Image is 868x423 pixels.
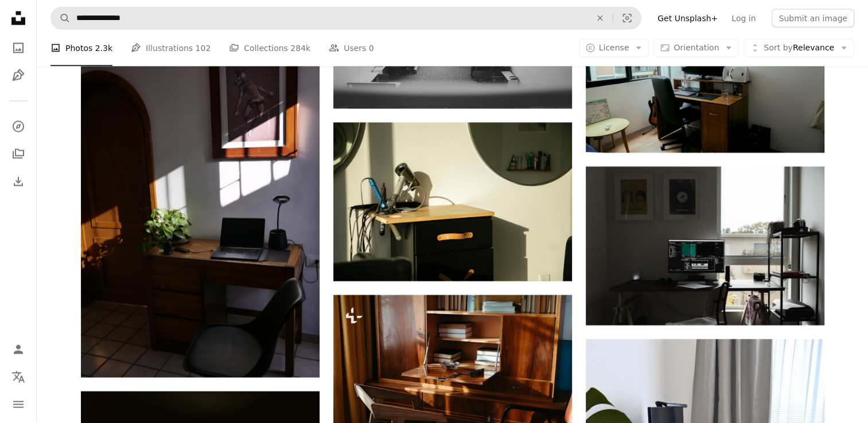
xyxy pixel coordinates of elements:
[131,30,211,66] a: Illustrations 102
[50,7,641,30] form: Find visuals sitewide
[764,43,792,52] span: Sort by
[7,7,30,32] a: Home — Unsplash
[7,64,30,87] a: Illustrations
[587,7,613,29] button: Clear
[196,42,211,54] span: 102
[369,42,374,54] span: 0
[290,42,310,54] span: 284k
[7,37,30,60] a: Photos
[51,7,71,29] button: Search Unsplash
[651,9,725,28] a: Get Unsplash+
[7,366,30,389] button: Language
[744,39,854,57] button: Sort byRelevance
[333,369,572,379] a: A chair and a desk in a room
[333,123,572,281] img: a hair dryer sitting on top of a wooden table
[674,43,719,52] span: Orientation
[613,7,641,29] button: Visual search
[333,197,572,207] a: a hair dryer sitting on top of a wooden table
[579,39,649,57] button: License
[7,170,30,193] a: Download History
[653,39,739,57] button: Orientation
[586,241,824,251] a: black flat screen monitor with screen turn on
[586,68,824,79] a: A room with a desk, chair, television and a window
[329,30,374,66] a: Users 0
[7,115,30,138] a: Explore
[764,42,834,54] span: Relevance
[725,9,762,28] a: Log in
[7,143,30,166] a: Collections
[772,9,854,28] button: Submit an image
[586,167,824,326] img: black flat screen monitor with screen turn on
[7,393,30,416] button: Menu
[7,338,30,361] a: Log in / Sign up
[229,30,310,66] a: Collections 284k
[81,214,320,224] a: a laptop computer sitting on top of a wooden desk
[599,43,629,52] span: License
[81,60,320,378] img: a laptop computer sitting on top of a wooden desk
